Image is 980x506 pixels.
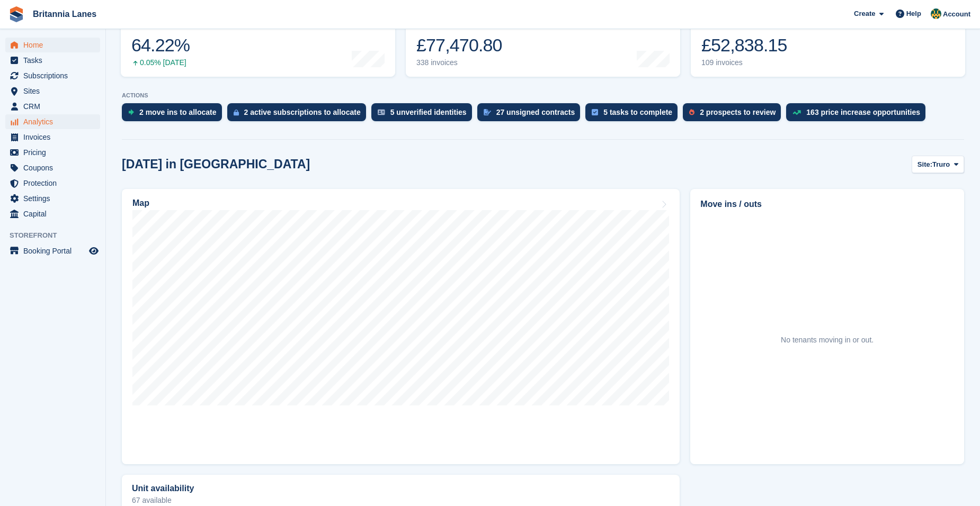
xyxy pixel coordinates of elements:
div: 0.05% [DATE] [131,58,190,67]
a: menu [5,191,100,206]
span: Subscriptions [23,68,87,83]
span: Pricing [23,145,87,160]
div: 163 price increase opportunities [806,108,920,116]
span: Help [906,8,921,19]
a: Awaiting payment £52,838.15 109 invoices [691,10,965,77]
span: Settings [23,191,87,206]
a: 2 active subscriptions to allocate [227,103,371,126]
span: Invoices [23,130,87,144]
a: menu [5,243,100,258]
img: verify_identity-adf6edd0f0f0b5bbfe63781bf79b02c33cf7c696d77639b501bdc392416b5a36.svg [378,109,385,115]
a: 163 price increase opportunities [786,103,931,126]
span: Sites [23,84,87,98]
a: menu [5,145,100,160]
img: active_subscription_to_allocate_icon-d502201f5373d7db506a760aba3b589e785aa758c864c3986d89f69b8ff3... [234,109,239,116]
button: Site: Truro [912,156,964,173]
div: 64.22% [131,34,190,56]
a: 2 move ins to allocate [122,103,227,126]
img: price_increase_opportunities-93ffe204e8149a01c8c9dc8f82e8f89637d9d84a8eef4429ea346261dce0b2c0.svg [792,110,801,115]
p: 67 available [132,496,670,504]
a: Occupancy 64.22% 0.05% [DATE] [121,10,395,77]
h2: Unit availability [132,484,194,493]
a: Month-to-date sales £77,470.80 338 invoices [406,10,680,77]
a: menu [5,38,100,52]
a: menu [5,68,100,83]
div: 5 unverified identities [390,108,467,116]
a: menu [5,84,100,98]
a: menu [5,53,100,68]
span: Site: [917,159,932,170]
h2: Move ins / outs [700,198,954,211]
a: menu [5,176,100,191]
a: menu [5,206,100,221]
a: menu [5,160,100,175]
img: move_ins_to_allocate_icon-fdf77a2bb77ea45bf5b3d319d69a93e2d87916cf1d5bf7949dd705db3b84f3ca.svg [128,109,134,115]
div: 5 tasks to complete [603,108,672,116]
span: Analytics [23,114,87,129]
a: 2 prospects to review [683,103,786,126]
img: task-75834270c22a3079a89374b754ae025e5fb1db73e45f91037f5363f120a921f8.svg [592,109,598,115]
h2: [DATE] in [GEOGRAPHIC_DATA] [122,157,310,171]
div: No tenants moving in or out. [781,335,874,346]
span: Storefront [10,230,105,241]
div: 338 invoices [416,58,502,67]
div: 2 move ins to allocate [139,108,217,116]
a: menu [5,114,100,129]
span: Truro [932,159,950,170]
a: Map [122,189,680,464]
p: ACTIONS [122,92,964,99]
h2: Map [132,198,149,208]
div: 2 active subscriptions to allocate [244,108,361,116]
span: Capital [23,206,87,221]
a: 5 unverified identities [371,103,477,126]
span: CRM [23,99,87,114]
a: menu [5,99,100,114]
div: 27 unsigned contracts [496,108,575,116]
span: Protection [23,176,87,191]
span: Create [854,8,875,19]
a: Britannia Lanes [29,5,101,23]
img: Sarah Lane [931,8,941,19]
img: prospect-51fa495bee0391a8d652442698ab0144808aea92771e9ea1ae160a38d050c398.svg [689,109,694,115]
span: Booking Portal [23,243,87,258]
div: 109 invoices [701,58,787,67]
img: contract_signature_icon-13c848040528278c33f63329250d36e43548de30e8caae1d1a13099fd9432cc5.svg [484,109,491,115]
span: Coupons [23,160,87,175]
div: £52,838.15 [701,34,787,56]
span: Tasks [23,53,87,68]
a: 27 unsigned contracts [477,103,586,126]
span: Home [23,38,87,52]
img: stora-icon-8386f47178a22dfd0bd8f6a31ec36ba5ce8667c1dd55bd0f319d3a0aa187defe.svg [8,6,24,22]
a: 5 tasks to complete [585,103,683,126]
a: Preview store [87,245,100,257]
div: 2 prospects to review [700,108,776,116]
div: £77,470.80 [416,34,502,56]
span: Account [943,9,970,20]
a: menu [5,130,100,144]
